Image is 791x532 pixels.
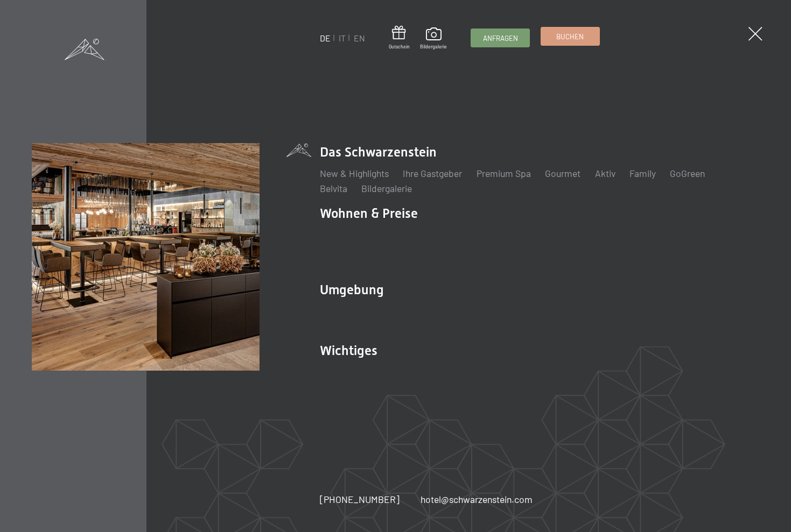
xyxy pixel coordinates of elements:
a: GoGreen [670,167,705,179]
a: Ihre Gastgeber [403,167,462,179]
span: [PHONE_NUMBER] [320,493,400,505]
a: Bildergalerie [361,182,412,194]
a: Buchen [541,27,599,45]
span: Anfragen [483,33,518,43]
a: Gourmet [545,167,580,179]
a: Gutschein [389,26,410,50]
span: Bildergalerie [420,44,447,50]
a: IT [339,33,346,43]
a: Anfragen [471,29,529,47]
a: Family [629,167,656,179]
a: EN [354,33,365,43]
span: Buchen [556,32,584,41]
a: Bildergalerie [420,27,447,50]
span: Gutschein [389,44,410,50]
a: Aktiv [595,167,615,179]
a: New & Highlights [320,167,389,179]
a: Belvita [320,182,347,194]
a: [PHONE_NUMBER] [320,493,400,506]
a: DE [320,33,331,43]
a: hotel@schwarzenstein.com [421,493,533,506]
a: Premium Spa [477,167,531,179]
